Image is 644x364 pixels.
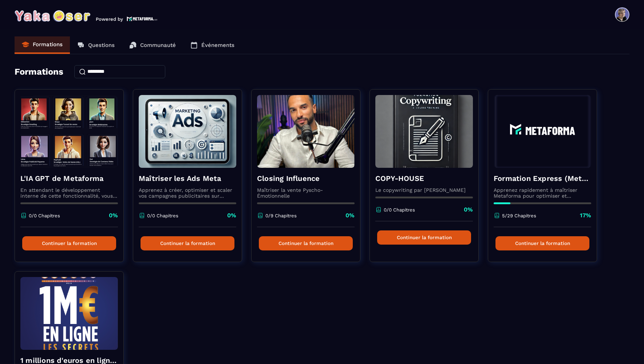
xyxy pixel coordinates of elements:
[33,41,63,48] p: Formations
[122,36,183,54] a: Communauté
[375,187,473,193] p: Le copywriting par [PERSON_NAME]
[257,187,355,199] p: Maîtriser la vente Pyscho-Émotionnelle
[15,36,70,54] a: Formations
[147,213,178,218] p: 0/0 Chapitres
[88,42,115,48] p: Questions
[201,42,234,48] p: Événements
[580,211,591,219] p: 17%
[375,95,473,168] img: formation-background
[495,236,589,250] button: Continuer la formation
[251,89,370,271] a: formation-backgroundClosing InfluenceMaîtriser la vente Pyscho-Émotionnelle0/9 Chapitres0%Continu...
[502,213,536,218] p: 5/29 Chapitres
[29,213,60,218] p: 0/0 Chapitres
[377,230,471,245] button: Continuer la formation
[15,67,63,77] h4: Formations
[139,173,236,183] h4: Maîtriser les Ads Meta
[20,95,118,168] img: formation-background
[20,187,118,199] p: En attendant le développement interne de cette fonctionnalité, vous pouvez déjà l’utiliser avec C...
[15,10,90,22] img: logo-branding
[257,95,355,168] img: formation-background
[345,211,355,219] p: 0%
[494,187,591,199] p: Apprenez rapidement à maîtriser Metaforma pour optimiser et automatiser votre business. 🚀
[464,206,473,214] p: 0%
[127,16,157,22] img: logo
[488,89,606,271] a: formation-backgroundFormation Express (Metaforma)Apprenez rapidement à maîtriser Metaforma pour o...
[494,173,591,183] h4: Formation Express (Metaforma)
[140,42,176,48] p: Communauté
[109,211,118,219] p: 0%
[183,36,242,54] a: Événements
[20,277,118,350] img: formation-background
[15,89,133,271] a: formation-backgroundL'IA GPT de MetaformaEn attendant le développement interne de cette fonctionn...
[139,95,236,168] img: formation-background
[70,36,122,54] a: Questions
[370,89,488,271] a: formation-backgroundCOPY-HOUSELe copywriting par [PERSON_NAME]0/0 Chapitres0%Continuer la formation
[227,211,236,219] p: 0%
[96,16,123,22] p: Powered by
[133,89,251,271] a: formation-backgroundMaîtriser les Ads MetaApprenez à créer, optimiser et scaler vos campagnes pub...
[139,187,236,199] p: Apprenez à créer, optimiser et scaler vos campagnes publicitaires sur Facebook et Instagram.
[265,213,297,218] p: 0/9 Chapitres
[257,173,355,183] h4: Closing Influence
[22,236,116,250] button: Continuer la formation
[20,173,118,183] h4: L'IA GPT de Metaforma
[259,236,353,250] button: Continuer la formation
[494,95,591,168] img: formation-background
[375,173,473,183] h4: COPY-HOUSE
[141,236,234,250] button: Continuer la formation
[384,207,415,213] p: 0/0 Chapitres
